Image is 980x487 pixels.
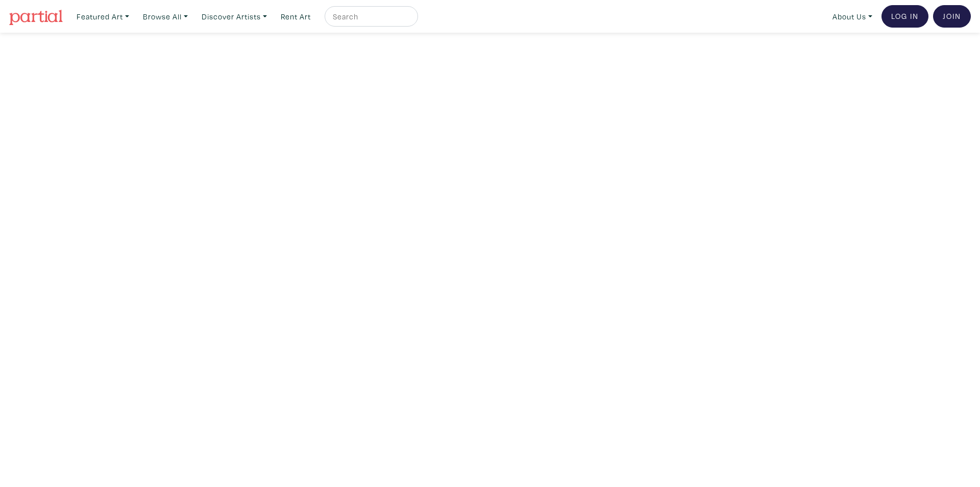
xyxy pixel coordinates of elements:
a: Discover Artists [197,6,272,27]
input: Search [332,10,408,23]
a: Log In [881,5,928,28]
a: Join [933,5,971,28]
a: Rent Art [276,6,315,27]
a: Browse All [138,6,192,27]
a: Featured Art [72,6,134,27]
a: About Us [828,6,877,27]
